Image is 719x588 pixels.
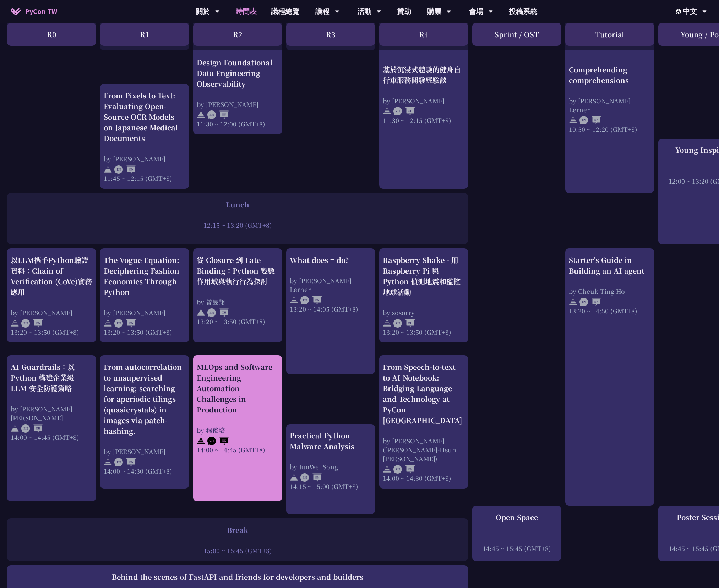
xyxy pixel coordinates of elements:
a: 從 Closure 到 Late Binding：Python 變數作用域與執行行為探討 by 曾昱翔 13:20 ~ 13:50 (GMT+8) [197,255,278,326]
img: svg+xml;base64,PHN2ZyB4bWxucz0iaHR0cDovL3d3dy53My5vcmcvMjAwMC9zdmciIHdpZHRoPSIyNCIgaGVpZ2h0PSIyNC... [197,308,205,317]
div: by [PERSON_NAME] [104,154,185,163]
div: Lunch [11,199,464,210]
div: From Pixels to Text: Evaluating Open-Source OCR Models on Japanese Medical Documents [104,90,185,144]
div: Tutorial [565,23,654,46]
div: Raspberry Shake - 用 Raspberry Pi 與 Python 偵測地震和監控地球活動 [383,255,464,297]
div: MLOps and Software Engineering Automation Challenges in Production [197,362,278,415]
img: svg+xml;base64,PHN2ZyB4bWxucz0iaHR0cDovL3d3dy53My5vcmcvMjAwMC9zdmciIHdpZHRoPSIyNCIgaGVpZ2h0PSIyNC... [104,458,112,466]
div: 14:45 ~ 15:45 (GMT+8) [476,544,557,553]
div: by 程俊培 [197,426,278,435]
img: ENEN.5a408d1.svg [114,319,136,328]
img: svg+xml;base64,PHN2ZyB4bWxucz0iaHR0cDovL3d3dy53My5vcmcvMjAwMC9zdmciIHdpZHRoPSIyNCIgaGVpZ2h0PSIyNC... [290,473,298,482]
div: by [PERSON_NAME] [197,99,278,108]
a: Design Foundational Data Engineering Observability by [PERSON_NAME] 11:30 ~ 12:00 (GMT+8) [197,47,278,118]
div: R2 [193,23,282,46]
div: by [PERSON_NAME]([PERSON_NAME]-Hsun [PERSON_NAME]) [383,436,464,463]
div: Starter's Guide in Building an AI agent [569,255,650,276]
div: Comprehending comprehensions [569,64,650,85]
div: 基於沉浸式體驗的健身自行車服務開發經驗談 [383,64,464,85]
div: 14:00 ~ 14:30 (GMT+8) [104,466,185,475]
img: ZHZH.38617ef.svg [207,308,229,317]
div: 11:30 ~ 12:15 (GMT+8) [383,115,464,124]
div: by [PERSON_NAME] Lerner [290,276,371,294]
div: 從 Closure 到 Late Binding：Python 變數作用域與執行行為探討 [197,255,278,287]
img: Locale Icon [676,9,683,14]
div: by [PERSON_NAME] [11,308,92,317]
a: From Speech-to-text to AI Notebook: Bridging Language and Technology at PyCon [GEOGRAPHIC_DATA] b... [383,362,464,482]
div: 11:45 ~ 12:15 (GMT+8) [104,174,185,183]
div: Open Space [476,512,557,523]
div: 15:00 ~ 15:45 (GMT+8) [11,546,464,555]
div: Sprint / OST [472,23,561,46]
div: Behind the scenes of FastAPI and friends for developers and builders [11,572,464,582]
img: svg+xml;base64,PHN2ZyB4bWxucz0iaHR0cDovL3d3dy53My5vcmcvMjAwMC9zdmciIHdpZHRoPSIyNCIgaGVpZ2h0PSIyNC... [197,110,205,119]
div: AI Guardrails：以 Python 構建企業級 LLM 安全防護策略 [11,362,92,394]
div: Break [11,525,464,535]
div: 13:20 ~ 13:50 (GMT+8) [383,328,464,336]
img: svg+xml;base64,PHN2ZyB4bWxucz0iaHR0cDovL3d3dy53My5vcmcvMjAwMC9zdmciIHdpZHRoPSIyNCIgaGVpZ2h0PSIyNC... [11,319,19,328]
div: From autocorrelation to unsupervised learning; searching for aperiodic tilings (quasicrystals) in... [104,362,185,436]
img: ENEN.5a408d1.svg [114,458,136,466]
div: 14:00 ~ 14:45 (GMT+8) [197,445,278,454]
div: 14:00 ~ 14:30 (GMT+8) [383,474,464,482]
img: svg+xml;base64,PHN2ZyB4bWxucz0iaHR0cDovL3d3dy53My5vcmcvMjAwMC9zdmciIHdpZHRoPSIyNCIgaGVpZ2h0PSIyNC... [11,424,19,433]
a: MLOps and Software Engineering Automation Challenges in Production by 程俊培 14:00 ~ 14:45 (GMT+8) [197,362,278,454]
div: 以LLM攜手Python驗證資料：Chain of Verification (CoVe)實務應用 [11,255,92,297]
div: R0 [7,23,96,46]
div: by JunWei Song [290,462,371,471]
div: by [PERSON_NAME] [104,308,185,317]
div: 14:00 ~ 14:45 (GMT+8) [11,433,92,442]
img: svg+xml;base64,PHN2ZyB4bWxucz0iaHR0cDovL3d3dy53My5vcmcvMjAwMC9zdmciIHdpZHRoPSIyNCIgaGVpZ2h0PSIyNC... [290,296,298,304]
img: ENEN.5a408d1.svg [114,165,136,174]
img: svg+xml;base64,PHN2ZyB4bWxucz0iaHR0cDovL3d3dy53My5vcmcvMjAwMC9zdmciIHdpZHRoPSIyNCIgaGVpZ2h0PSIyNC... [383,319,391,328]
div: by [PERSON_NAME] [383,96,464,105]
img: ENEN.5a408d1.svg [579,298,601,306]
div: 13:20 ~ 13:50 (GMT+8) [197,317,278,326]
img: ZHEN.371966e.svg [21,319,43,328]
div: by [PERSON_NAME] [104,447,185,456]
div: 13:20 ~ 14:05 (GMT+8) [290,304,371,313]
img: svg+xml;base64,PHN2ZyB4bWxucz0iaHR0cDovL3d3dy53My5vcmcvMjAwMC9zdmciIHdpZHRoPSIyNCIgaGVpZ2h0PSIyNC... [104,165,112,174]
img: ENEN.5a408d1.svg [300,296,322,304]
div: 11:30 ~ 12:00 (GMT+8) [197,119,278,128]
span: PyCon TW [25,6,57,17]
div: 12:15 ~ 13:20 (GMT+8) [11,221,464,230]
div: by sosorry [383,308,464,317]
a: AI Guardrails：以 Python 構建企業級 LLM 安全防護策略 by [PERSON_NAME] [PERSON_NAME] 14:00 ~ 14:45 (GMT+8) [11,362,92,442]
a: Raspberry Shake - 用 Raspberry Pi 與 Python 偵測地震和監控地球活動 by sosorry 13:20 ~ 13:50 (GMT+8) [383,255,464,336]
a: From autocorrelation to unsupervised learning; searching for aperiodic tilings (quasicrystals) in... [104,362,185,475]
img: svg+xml;base64,PHN2ZyB4bWxucz0iaHR0cDovL3d3dy53My5vcmcvMjAwMC9zdmciIHdpZHRoPSIyNCIgaGVpZ2h0PSIyNC... [383,465,391,474]
img: svg+xml;base64,PHN2ZyB4bWxucz0iaHR0cDovL3d3dy53My5vcmcvMjAwMC9zdmciIHdpZHRoPSIyNCIgaGVpZ2h0PSIyNC... [104,319,112,328]
a: The Vogue Equation: Deciphering Fashion Economics Through Python by [PERSON_NAME] 13:20 ~ 13:50 (... [104,255,185,336]
img: ZHZH.38617ef.svg [393,107,415,115]
a: Starter's Guide in Building an AI agent by Cheuk Ting Ho 13:20 ~ 14:50 (GMT+8) [569,255,650,315]
div: From Speech-to-text to AI Notebook: Bridging Language and Technology at PyCon [GEOGRAPHIC_DATA] [383,362,464,426]
a: What does = do? by [PERSON_NAME] Lerner 13:20 ~ 14:05 (GMT+8) [290,255,371,313]
div: 13:20 ~ 14:50 (GMT+8) [569,306,650,315]
div: by 曾昱翔 [197,297,278,306]
div: by [PERSON_NAME] Lerner [569,96,650,114]
a: Open Space 14:45 ~ 15:45 (GMT+8) [476,512,557,553]
div: The Vogue Equation: Deciphering Fashion Economics Through Python [104,255,185,297]
a: Practical Python Malware Analysis by JunWei Song 14:15 ~ 15:00 (GMT+8) [290,430,371,491]
img: svg+xml;base64,PHN2ZyB4bWxucz0iaHR0cDovL3d3dy53My5vcmcvMjAwMC9zdmciIHdpZHRoPSIyNCIgaGVpZ2h0PSIyNC... [197,437,205,445]
div: 13:20 ~ 13:50 (GMT+8) [104,328,185,336]
img: ZHEN.371966e.svg [300,473,322,482]
img: ZHZH.38617ef.svg [393,319,415,328]
img: svg+xml;base64,PHN2ZyB4bWxucz0iaHR0cDovL3d3dy53My5vcmcvMjAwMC9zdmciIHdpZHRoPSIyNCIgaGVpZ2h0PSIyNC... [383,107,391,115]
div: by Cheuk Ting Ho [569,287,650,296]
img: ZHEN.371966e.svg [207,110,229,119]
div: Practical Python Malware Analysis [290,430,371,452]
div: R4 [379,23,468,46]
a: PyCon TW [4,2,64,20]
img: ZHZH.38617ef.svg [21,424,43,433]
a: 以LLM攜手Python驗證資料：Chain of Verification (CoVe)實務應用 by [PERSON_NAME] 13:20 ~ 13:50 (GMT+8) [11,255,92,336]
img: ZHEN.371966e.svg [393,465,415,474]
div: What does = do? [290,255,371,265]
div: R1 [100,23,189,46]
a: 基於沉浸式體驗的健身自行車服務開發經驗談 by [PERSON_NAME] 11:30 ~ 12:15 (GMT+8) [383,47,464,107]
div: R3 [286,23,375,46]
div: 10:50 ~ 12:20 (GMT+8) [569,124,650,133]
img: ZHEN.371966e.svg [207,437,229,445]
div: 13:20 ~ 13:50 (GMT+8) [11,328,92,336]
